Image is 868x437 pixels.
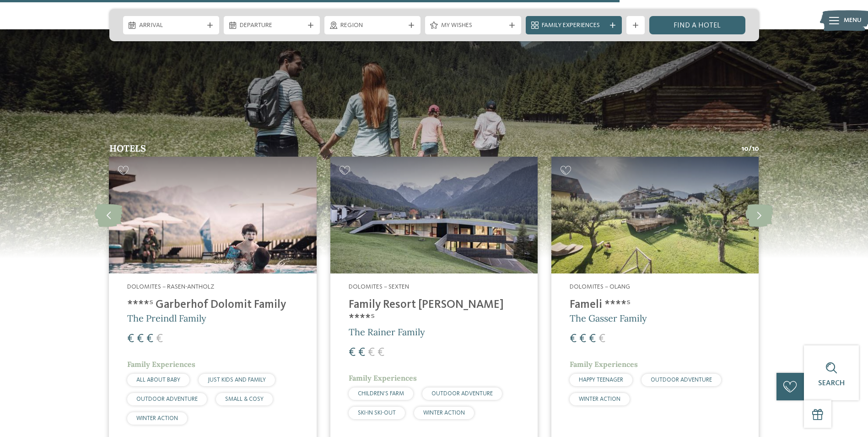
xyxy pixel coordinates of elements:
[136,377,180,383] span: ALL ABOUT BABY
[225,396,264,402] span: SMALL & COSY
[340,21,404,30] span: Region
[240,21,304,30] span: Departure
[127,360,195,369] span: Family Experiences
[542,21,606,30] span: Family Experiences
[377,347,384,359] span: €
[127,298,298,312] h4: ****ˢ Garberhof Dolomit Family
[431,391,493,397] span: OUTDOOR ADVENTURE
[570,312,647,324] span: The Gasser Family
[579,377,623,383] span: HAPPY TEENAGER
[136,396,198,402] span: OUTDOOR ADVENTURE
[579,333,586,345] span: €
[752,144,759,154] span: 10
[598,333,605,345] span: €
[570,284,630,290] span: Dolomites – Olang
[358,347,365,359] span: €
[349,326,425,338] span: The Rainer Family
[349,284,409,290] span: Dolomites – Sexten
[349,347,356,359] span: €
[358,391,404,397] span: CHILDREN’S FARM
[127,312,206,324] span: The Preindl Family
[127,333,134,345] span: €
[579,396,620,402] span: WINTER ACTION
[570,360,638,369] span: Family Experiences
[127,284,214,290] span: Dolomites – Rasen-Antholz
[156,333,163,345] span: €
[749,144,752,154] span: /
[136,415,178,421] span: WINTER ACTION
[441,21,505,30] span: My wishes
[551,157,759,273] img: Family hotels in the Dolomites: Holidays in the realm of the Pale Mountains
[423,410,465,416] span: WINTER ACTION
[146,333,153,345] span: €
[741,144,749,154] span: 10
[208,377,266,383] span: JUST KIDS AND FAMILY
[368,347,375,359] span: €
[570,333,577,345] span: €
[649,16,745,34] a: Find a hotel
[330,157,538,273] img: Family Resort Rainer ****ˢ
[137,333,144,345] span: €
[818,380,845,387] span: Search
[139,21,203,30] span: Arrival
[109,157,316,273] img: Family hotels in the Dolomites: Holidays in the realm of the Pale Mountains
[651,377,712,383] span: OUTDOOR ADVENTURE
[109,142,146,154] span: Hotels
[349,298,519,326] h4: Family Resort [PERSON_NAME] ****ˢ
[589,333,596,345] span: €
[349,373,417,382] span: Family Experiences
[358,410,396,416] span: SKI-IN SKI-OUT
